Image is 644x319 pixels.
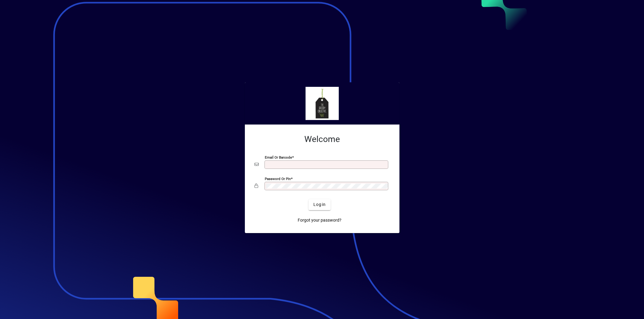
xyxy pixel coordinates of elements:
h2: Welcome [255,134,390,144]
span: Forgot your password? [298,217,341,223]
mat-label: Password or Pin [265,176,291,181]
button: Login [309,199,331,210]
mat-label: Email or Barcode [265,155,292,159]
span: Login [313,201,326,208]
a: Forgot your password? [295,215,344,226]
